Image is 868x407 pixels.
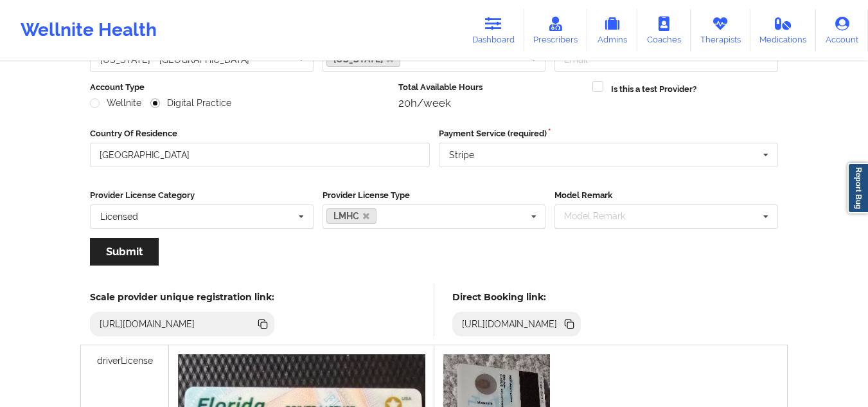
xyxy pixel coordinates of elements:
[457,318,563,330] div: [URL][DOMAIN_NAME]
[100,55,249,64] div: [US_STATE] - [GEOGRAPHIC_DATA]
[398,81,584,94] label: Total Available Hours
[554,189,778,202] label: Model Remark
[561,209,644,224] div: Model Remark
[637,9,691,51] a: Coaches
[847,163,868,213] a: Report Bug
[524,9,588,51] a: Prescribers
[691,9,750,51] a: Therapists
[611,83,696,96] label: Is this a test Provider?
[587,9,637,51] a: Admins
[398,96,584,109] div: 20h/week
[94,318,200,330] div: [URL][DOMAIN_NAME]
[90,98,141,109] label: Wellnite
[439,127,779,140] label: Payment Service (required)
[463,9,524,51] a: Dashboard
[90,81,389,94] label: Account Type
[326,208,377,224] a: LMHC
[90,291,274,303] h5: Scale provider unique registration link:
[449,150,474,159] div: Stripe
[150,98,231,109] label: Digital Practice
[816,9,868,51] a: Account
[90,238,159,266] button: Submit
[750,9,817,51] a: Medications
[452,291,581,303] h5: Direct Booking link:
[323,189,546,202] label: Provider License Type
[90,189,314,202] label: Provider License Category
[100,212,138,221] div: Licensed
[90,127,430,140] label: Country Of Residence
